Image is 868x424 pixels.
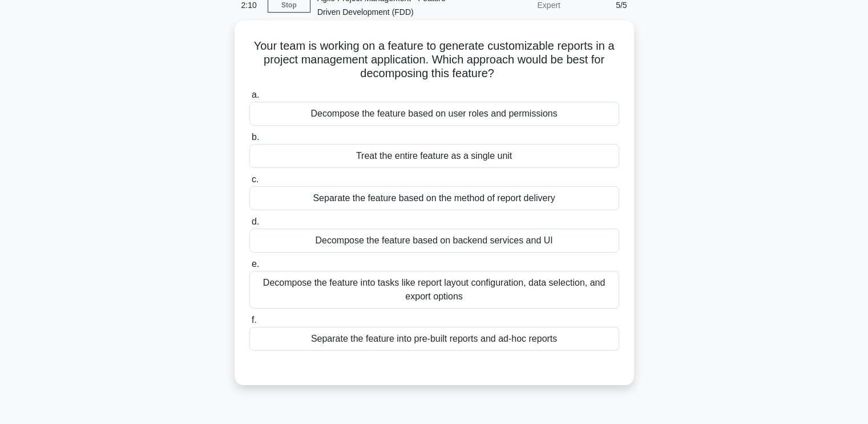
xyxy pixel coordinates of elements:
[252,217,259,226] span: d.
[252,174,259,184] span: c.
[252,132,259,142] span: b.
[249,327,619,351] div: Separate the feature into pre-built reports and ad-hoc reports
[249,186,619,210] div: Separate the feature based on the method of report delivery
[249,102,619,126] div: Decompose the feature based on user roles and permissions
[252,259,259,269] span: e.
[248,39,620,81] h5: Your team is working on a feature to generate customizable reports in a project management applic...
[252,90,259,99] span: a.
[249,271,619,309] div: Decompose the feature into tasks like report layout configuration, data selection, and export opt...
[252,315,257,325] span: f.
[249,144,619,168] div: Treat the entire feature as a single unit
[249,229,619,253] div: Decompose the feature based on backend services and UI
